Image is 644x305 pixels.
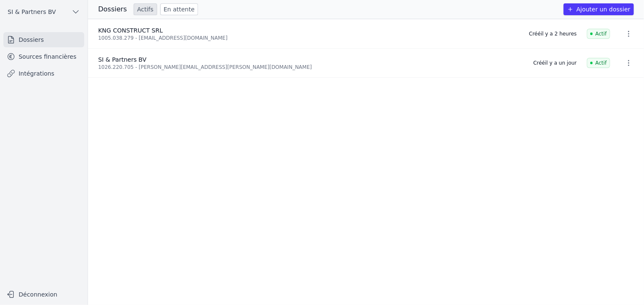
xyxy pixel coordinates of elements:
[3,32,84,47] a: Dossiers
[98,35,519,41] div: 1005.038.279 - [EMAIL_ADDRESS][DOMAIN_NAME]
[98,27,163,34] span: KNG CONSTRUCT SRL
[3,5,84,19] button: SI & Partners BV
[564,3,634,15] button: Ajouter un dossier
[3,49,84,64] a: Sources financières
[3,288,84,301] button: Déconnexion
[587,58,610,68] span: Actif
[160,3,198,15] a: En attente
[587,29,610,39] span: Actif
[3,66,84,81] a: Intégrations
[134,3,157,15] a: Actifs
[534,60,577,66] div: Créé il y a un jour
[98,64,523,71] div: 1026.220.705 - [PERSON_NAME][EMAIL_ADDRESS][PERSON_NAME][DOMAIN_NAME]
[8,8,56,16] span: SI & Partners BV
[98,4,127,14] h3: Dossiers
[529,30,577,37] div: Créé il y a 2 heures
[98,56,146,63] span: SI & Partners BV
